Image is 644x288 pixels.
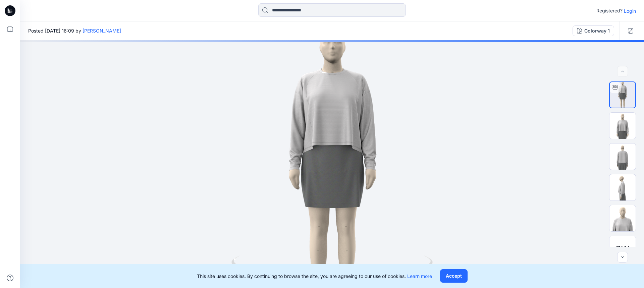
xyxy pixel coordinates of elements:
[616,243,629,255] span: BW
[584,27,610,35] div: Colorway 1
[624,7,636,14] p: Login
[609,174,636,200] img: BW W Top Left NRM
[596,7,623,15] p: Registered?
[573,25,614,36] button: Colorway 1
[197,273,432,280] p: This site uses cookies. By continuing to browse the site, you are agreeing to our use of cookies.
[609,205,636,231] img: BW W Top Front Chest NRM
[28,27,121,34] span: Posted [DATE] 16:09 by
[83,28,121,34] a: [PERSON_NAME]
[407,273,432,279] a: Learn more
[609,113,636,139] img: BW W Top Front NRM
[440,269,468,283] button: Accept
[610,82,635,108] img: BW W Top Turntable NRM
[609,143,636,170] img: BW W Top Back NRM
